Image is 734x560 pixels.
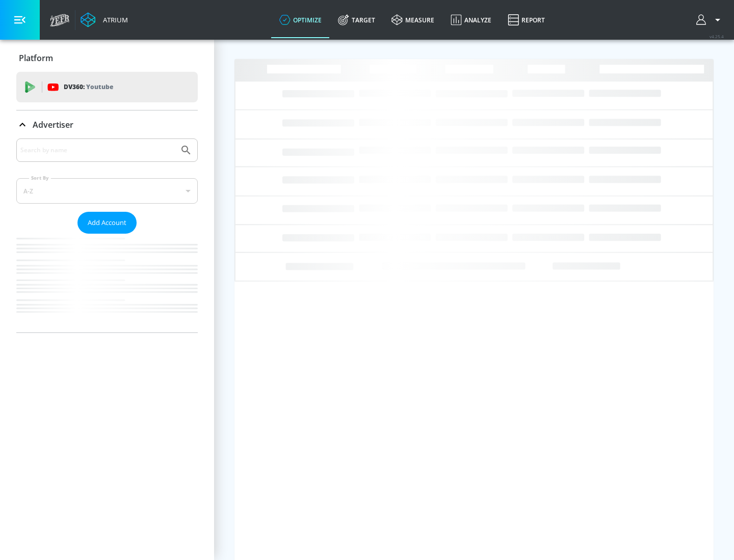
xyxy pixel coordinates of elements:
a: Report [500,2,553,38]
a: optimize [271,2,330,38]
a: Atrium [81,12,128,27]
p: Advertiser [33,119,73,130]
p: Platform [19,52,53,64]
input: Search by name [20,144,175,157]
p: Youtube [86,81,113,92]
a: Target [330,2,383,38]
div: A-Z [16,178,198,204]
nav: list of Advertiser [16,234,198,332]
div: Advertiser [16,138,198,332]
a: Analyze [442,2,500,38]
button: Add Account [77,212,137,234]
p: DV360: [64,81,113,93]
a: measure [383,2,442,38]
label: Sort By [29,175,51,181]
div: Advertiser [16,110,198,139]
span: Add Account [88,217,126,229]
span: v 4.25.4 [710,34,724,39]
div: Platform [16,44,198,72]
div: Atrium [99,15,128,24]
div: DV360: Youtube [16,72,198,102]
